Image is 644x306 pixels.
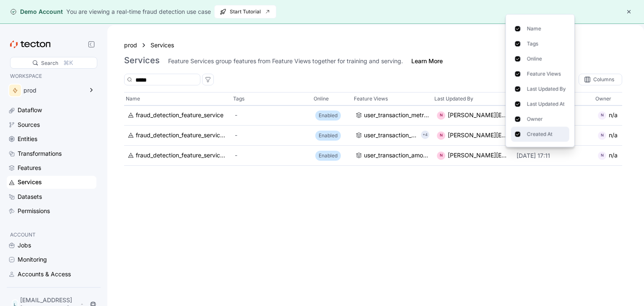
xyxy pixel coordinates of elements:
[527,130,553,139] p: Created At
[423,131,428,139] p: +4
[10,8,63,16] div: Demo Account
[593,77,614,82] div: Columns
[595,95,611,103] p: Owner
[124,55,160,65] h3: Services
[126,95,140,103] p: Name
[7,104,96,116] a: Dataflow
[517,152,590,160] p: [DATE] 17:11
[127,151,228,160] a: fraud_detection_feature_service_streaming
[527,25,541,33] p: Name
[7,133,96,145] a: Entities
[7,162,96,174] a: Features
[23,87,83,93] div: prod
[7,268,96,280] a: Accounts & Access
[356,111,429,120] a: user_transaction_metrics
[7,239,96,252] a: Jobs
[7,176,96,188] a: Services
[7,118,96,131] a: Sources
[18,105,42,115] div: Dataflow
[527,85,566,93] p: Last Updated By
[10,72,93,80] p: WORKSPACE
[18,206,50,216] div: Permissions
[18,177,42,187] div: Services
[7,253,96,266] a: Monitoring
[136,131,228,140] div: fraud_detection_feature_service:v2
[364,151,429,160] div: user_transaction_amount_totals
[124,41,137,50] a: prod
[314,95,329,103] p: Online
[18,149,62,158] div: Transformations
[233,95,244,103] p: Tags
[356,151,429,160] a: user_transaction_amount_totals
[235,151,309,160] div: -
[7,147,96,160] a: Transformations
[527,70,561,78] p: Feature Views
[7,190,96,203] a: Datasets
[354,95,388,103] p: Feature Views
[411,57,443,65] a: Learn More
[579,74,622,85] div: Columns
[319,111,338,120] p: Enabled
[18,270,71,279] div: Accounts & Access
[214,5,276,18] button: Start Tutorial
[527,55,542,63] p: Online
[41,59,58,67] div: Search
[127,111,228,120] a: fraud_detection_feature_service
[18,241,31,250] div: Jobs
[527,100,565,108] p: Last Updated At
[319,131,338,140] p: Enabled
[364,131,418,140] div: user_transaction_amount_totals
[220,5,271,18] span: Start Tutorial
[18,192,42,201] div: Datasets
[18,163,41,172] div: Features
[10,57,97,69] div: Search⌘K
[364,111,429,120] div: user_transaction_metrics
[527,115,543,123] p: Owner
[527,40,538,48] p: Tags
[356,131,418,140] a: user_transaction_amount_totals
[7,205,96,217] a: Permissions
[235,131,309,140] div: -
[136,111,223,120] div: fraud_detection_feature_service
[319,152,338,160] p: Enabled
[151,41,180,50] a: Services
[168,57,403,65] div: Feature Services group features from Feature Views together for training and serving.
[18,120,40,129] div: Sources
[18,255,47,264] div: Monitoring
[235,111,309,120] div: -
[18,134,37,144] div: Entities
[136,151,228,160] div: fraud_detection_feature_service_streaming
[66,7,211,16] div: You are viewing a real-time fraud detection use case
[10,231,93,239] p: ACCOUNT
[434,95,473,103] p: Last Updated By
[127,131,228,140] a: fraud_detection_feature_service:v2
[63,58,73,67] div: ⌘K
